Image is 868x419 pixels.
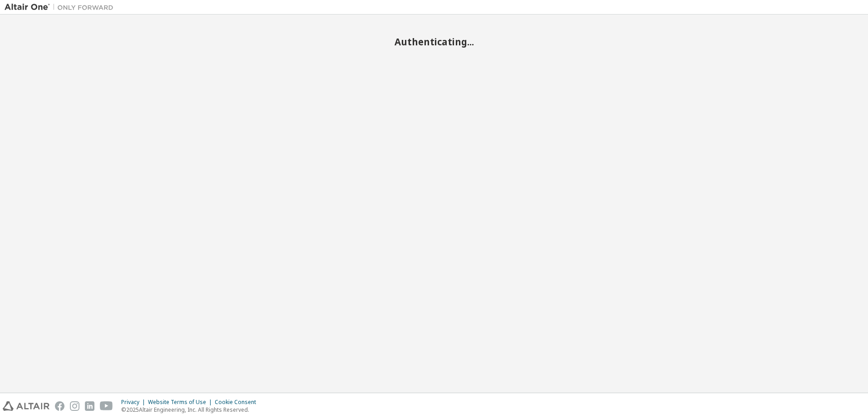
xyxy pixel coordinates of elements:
[55,401,64,411] img: facebook.svg
[70,401,79,411] img: instagram.svg
[100,401,113,411] img: youtube.svg
[3,401,49,411] img: altair_logo.svg
[5,3,118,12] img: Altair One
[85,401,94,411] img: linkedin.svg
[121,399,148,406] div: Privacy
[215,399,261,406] div: Cookie Consent
[148,399,215,406] div: Website Terms of Use
[5,36,863,48] h2: Authenticating...
[121,406,261,414] p: © 2025 Altair Engineering, Inc. All Rights Reserved.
